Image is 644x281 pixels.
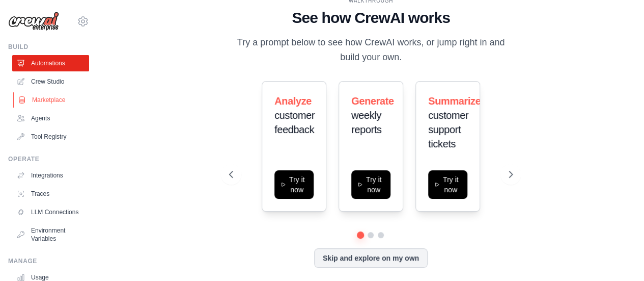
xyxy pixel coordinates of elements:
[351,170,390,199] button: Try it now
[8,43,89,51] div: Build
[8,12,59,31] img: Logo
[229,9,513,27] h1: See how CrewAI works
[12,204,89,220] a: LLM Connections
[12,167,89,184] a: Integrations
[274,110,315,135] span: customer feedback
[428,95,481,107] span: Summarize
[428,170,467,199] button: Try it now
[13,92,90,108] a: Marketplace
[428,110,468,149] span: customer support tickets
[12,73,89,90] a: Crew Studio
[12,129,89,145] a: Tool Registry
[12,186,89,202] a: Traces
[351,95,394,107] span: Generate
[8,155,89,163] div: Operate
[12,110,89,126] a: Agents
[12,222,89,247] a: Environment Variables
[274,95,312,107] span: Analyze
[229,35,513,65] p: Try a prompt below to see how CrewAI works, or jump right in and build your own.
[314,248,428,268] button: Skip and explore on my own
[8,257,89,265] div: Manage
[274,170,314,199] button: Try it now
[12,55,89,71] a: Automations
[351,110,381,135] span: weekly reports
